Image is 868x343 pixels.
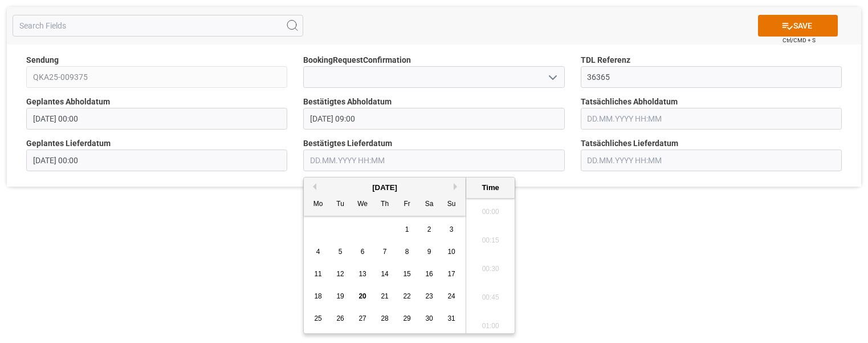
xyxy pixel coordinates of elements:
span: Bestätigtes Lieferdatum [303,138,392,150]
input: Search Fields [13,15,303,37]
span: 16 [425,270,433,278]
div: Choose Saturday, August 16th, 2025 [422,267,437,281]
div: [DATE] [304,182,466,193]
span: 12 [336,270,344,278]
span: 4 [316,248,320,256]
div: Choose Thursday, August 7th, 2025 [378,245,392,259]
span: 8 [405,248,409,256]
span: 13 [358,270,366,278]
div: Choose Wednesday, August 6th, 2025 [356,245,370,259]
div: Choose Saturday, August 30th, 2025 [422,312,437,326]
span: TDL Referenz [581,54,630,66]
span: 15 [403,270,410,278]
span: Ctrl/CMD + S [783,36,816,45]
div: Choose Saturday, August 9th, 2025 [422,245,437,259]
div: Choose Friday, August 8th, 2025 [400,245,414,259]
button: open menu [543,68,560,86]
div: Choose Sunday, August 31st, 2025 [445,312,459,326]
div: month 2025-08 [307,219,463,330]
div: Choose Monday, August 25th, 2025 [311,312,325,326]
div: Tu [333,197,348,212]
span: 18 [314,292,321,300]
span: 23 [425,292,433,300]
span: 7 [383,248,387,256]
div: Sa [422,197,437,212]
span: 26 [336,314,344,322]
span: 19 [336,292,344,300]
div: Choose Wednesday, August 20th, 2025 [356,289,370,304]
div: Choose Tuesday, August 26th, 2025 [333,312,348,326]
span: Tatsächliches Lieferdatum [581,138,678,150]
span: 11 [314,270,321,278]
div: Choose Wednesday, August 27th, 2025 [356,312,370,326]
input: DD.MM.YYYY HH:MM [581,108,842,130]
span: Geplantes Lieferdatum [26,138,111,150]
input: DD.MM.YYYY HH:MM [26,108,287,130]
div: Choose Sunday, August 3rd, 2025 [445,223,459,237]
div: Fr [400,197,414,212]
div: Choose Tuesday, August 5th, 2025 [333,245,348,259]
span: 28 [381,314,388,322]
input: DD.MM.YYYY HH:MM [303,150,564,171]
span: Geplantes Abholdatum [26,96,110,108]
span: 22 [403,292,410,300]
div: Choose Wednesday, August 13th, 2025 [356,267,370,281]
button: Next Month [454,183,461,190]
div: Choose Thursday, August 21st, 2025 [378,289,392,304]
div: We [356,197,370,212]
div: Choose Tuesday, August 12th, 2025 [333,267,348,281]
div: Choose Monday, August 18th, 2025 [311,289,325,304]
span: 14 [381,270,388,278]
span: 3 [450,225,454,233]
input: DD.MM.YYYY HH:MM [581,150,842,171]
span: 24 [447,292,455,300]
span: 20 [358,292,366,300]
span: 31 [447,314,455,322]
button: Previous Month [309,183,316,190]
div: Choose Thursday, August 28th, 2025 [378,312,392,326]
span: 5 [339,248,343,256]
span: 27 [358,314,366,322]
span: 9 [427,248,431,256]
span: 2 [427,225,431,233]
span: 6 [361,248,365,256]
div: Choose Tuesday, August 19th, 2025 [333,289,348,304]
div: Choose Monday, August 4th, 2025 [311,245,325,259]
span: BookingRequestConfirmation [303,54,411,66]
span: Sendung [26,54,59,66]
span: 17 [447,270,455,278]
div: Choose Friday, August 15th, 2025 [400,267,414,281]
span: 21 [381,292,388,300]
div: Choose Friday, August 29th, 2025 [400,312,414,326]
div: Choose Sunday, August 17th, 2025 [445,267,459,281]
div: Choose Monday, August 11th, 2025 [311,267,325,281]
div: Choose Thursday, August 14th, 2025 [378,267,392,281]
div: Choose Sunday, August 10th, 2025 [445,245,459,259]
input: DD.MM.YYYY HH:MM [303,108,564,130]
span: 25 [314,314,321,322]
div: Choose Sunday, August 24th, 2025 [445,289,459,304]
span: Tatsächliches Abholdatum [581,96,678,108]
div: Choose Friday, August 22nd, 2025 [400,289,414,304]
input: DD.MM.YYYY HH:MM [26,150,287,171]
button: SAVE [758,15,838,37]
div: Choose Saturday, August 2nd, 2025 [422,223,437,237]
div: Th [378,197,392,212]
span: 30 [425,314,433,322]
div: Choose Saturday, August 23rd, 2025 [422,289,437,304]
span: 29 [403,314,410,322]
span: Bestätigtes Abholdatum [303,96,392,108]
div: Mo [311,197,325,212]
div: Time [469,182,512,193]
span: 1 [405,225,409,233]
div: Su [445,197,459,212]
div: Choose Friday, August 1st, 2025 [400,223,414,237]
span: 10 [447,248,455,256]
